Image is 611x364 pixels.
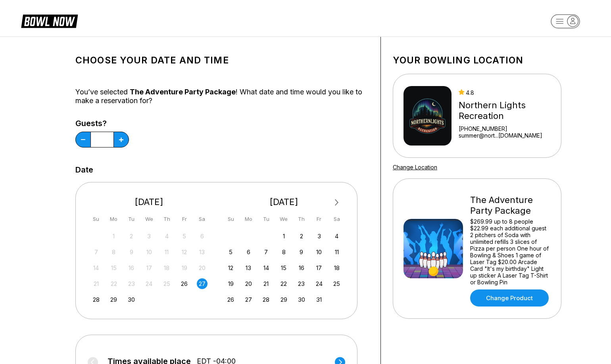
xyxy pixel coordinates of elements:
[279,262,289,273] div: Choose Wednesday, October 15th, 2025
[243,214,254,224] div: Mo
[197,262,208,273] div: Not available Saturday, September 20th, 2025
[243,294,254,305] div: Choose Monday, October 27th, 2025
[393,55,561,66] h1: Your bowling location
[279,247,289,257] div: Choose Wednesday, October 8th, 2025
[314,262,325,273] div: Choose Friday, October 17th, 2025
[179,262,190,273] div: Not available Friday, September 19th, 2025
[470,218,551,285] div: $269.99 up to 8 people $22.99 each additional guest 2 pitchers of Soda with unlimited refills 3 s...
[296,247,307,257] div: Choose Thursday, October 9th, 2025
[459,125,551,132] div: [PHONE_NUMBER]
[279,278,289,289] div: Choose Wednesday, October 22nd, 2025
[75,165,93,174] label: Date
[331,214,342,224] div: Sa
[225,278,236,289] div: Choose Sunday, October 19th, 2025
[330,196,343,209] button: Next Month
[91,278,102,289] div: Not available Sunday, September 21st, 2025
[261,262,271,273] div: Choose Tuesday, October 14th, 2025
[126,294,137,305] div: Choose Tuesday, September 30th, 2025
[261,214,271,224] div: Tu
[161,262,172,273] div: Not available Thursday, September 18th, 2025
[197,231,208,241] div: Not available Saturday, September 6th, 2025
[126,262,137,273] div: Not available Tuesday, September 16th, 2025
[179,278,190,289] div: Choose Friday, September 26th, 2025
[91,247,102,257] div: Not available Sunday, September 7th, 2025
[296,231,307,241] div: Choose Thursday, October 2nd, 2025
[179,231,190,241] div: Not available Friday, September 5th, 2025
[261,294,271,305] div: Choose Tuesday, October 28th, 2025
[470,195,551,216] div: The Adventure Party Package
[331,278,342,289] div: Choose Saturday, October 25th, 2025
[459,89,551,96] div: 4.8
[243,262,254,273] div: Choose Monday, October 13th, 2025
[161,231,172,241] div: Not available Thursday, September 4th, 2025
[314,214,325,224] div: Fr
[108,278,119,289] div: Not available Monday, September 22nd, 2025
[91,214,102,224] div: Su
[126,278,137,289] div: Not available Tuesday, September 23rd, 2025
[75,88,369,105] div: You’ve selected ! What date and time would you like to make a reservation for?
[144,231,154,241] div: Not available Wednesday, September 3rd, 2025
[314,231,325,241] div: Choose Friday, October 3rd, 2025
[403,219,463,278] img: The Adventure Party Package
[331,247,342,257] div: Choose Saturday, October 11th, 2025
[75,119,129,128] label: Guests?
[459,132,551,139] a: summer@nort...[DOMAIN_NAME]
[108,231,119,241] div: Not available Monday, September 1st, 2025
[108,262,119,273] div: Not available Monday, September 15th, 2025
[179,247,190,257] div: Not available Friday, September 12th, 2025
[88,197,211,207] div: [DATE]
[108,247,119,257] div: Not available Monday, September 8th, 2025
[161,247,172,257] div: Not available Thursday, September 11th, 2025
[279,231,289,241] div: Choose Wednesday, October 1st, 2025
[225,294,236,305] div: Choose Sunday, October 26th, 2025
[296,214,307,224] div: Th
[279,294,289,305] div: Choose Wednesday, October 29th, 2025
[75,55,369,66] h1: Choose your Date and time
[225,214,236,224] div: Su
[197,247,208,257] div: Not available Saturday, September 13th, 2025
[197,278,208,289] div: Choose Saturday, September 27th, 2025
[144,278,154,289] div: Not available Wednesday, September 24th, 2025
[225,247,236,257] div: Choose Sunday, October 5th, 2025
[296,294,307,305] div: Choose Thursday, October 30th, 2025
[90,230,209,305] div: month 2025-09
[108,294,119,305] div: Choose Monday, September 29th, 2025
[296,278,307,289] div: Choose Thursday, October 23rd, 2025
[314,294,325,305] div: Choose Friday, October 31st, 2025
[225,230,344,305] div: month 2025-10
[108,214,119,224] div: Mo
[243,247,254,257] div: Choose Monday, October 6th, 2025
[223,197,346,207] div: [DATE]
[279,214,289,224] div: We
[91,262,102,273] div: Not available Sunday, September 14th, 2025
[144,214,154,224] div: We
[261,278,271,289] div: Choose Tuesday, October 21st, 2025
[91,294,102,305] div: Choose Sunday, September 28th, 2025
[161,214,172,224] div: Th
[331,262,342,273] div: Choose Saturday, October 18th, 2025
[126,231,137,241] div: Not available Tuesday, September 2nd, 2025
[261,247,271,257] div: Choose Tuesday, October 7th, 2025
[459,100,551,121] div: Northern Lights Recreation
[197,214,208,224] div: Sa
[179,214,190,224] div: Fr
[161,278,172,289] div: Not available Thursday, September 25th, 2025
[243,278,254,289] div: Choose Monday, October 20th, 2025
[144,262,154,273] div: Not available Wednesday, September 17th, 2025
[126,214,137,224] div: Tu
[470,289,549,307] a: Change Product
[296,262,307,273] div: Choose Thursday, October 16th, 2025
[393,164,437,171] a: Change Location
[130,88,236,96] span: The Adventure Party Package
[314,247,325,257] div: Choose Friday, October 10th, 2025
[225,262,236,273] div: Choose Sunday, October 12th, 2025
[126,247,137,257] div: Not available Tuesday, September 9th, 2025
[403,86,452,146] img: Northern Lights Recreation
[314,278,325,289] div: Choose Friday, October 24th, 2025
[331,231,342,241] div: Choose Saturday, October 4th, 2025
[144,247,154,257] div: Not available Wednesday, September 10th, 2025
